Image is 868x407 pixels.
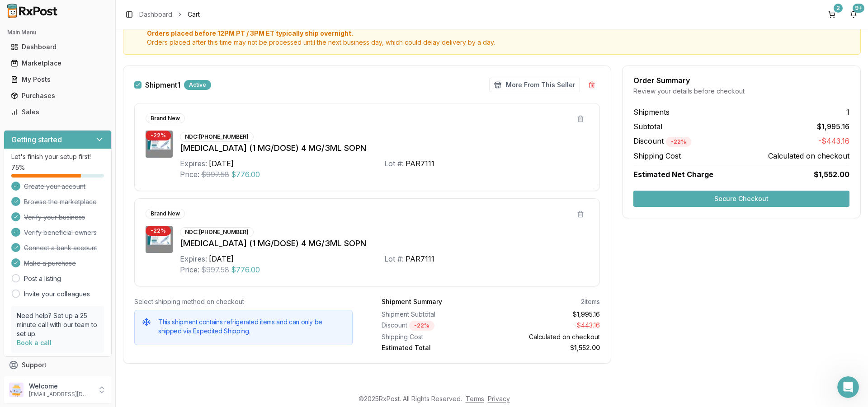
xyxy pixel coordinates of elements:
div: $1,552.00 [495,343,600,352]
div: Dashboard [11,42,104,51]
button: Purchases [4,89,112,103]
div: Select shipping method on checkout [134,297,353,306]
div: 2 items [581,297,600,306]
div: [MEDICAL_DATA] (1 MG/DOSE) 4 MG/3ML SOPN [180,237,589,250]
div: Shipment Summary [382,297,442,306]
a: Marketplace [7,55,108,71]
div: Brand New [146,209,185,219]
div: Expires: [180,158,207,169]
div: Purchases [11,91,104,100]
div: [DATE] [209,253,234,264]
span: Browse the marketplace [24,197,97,206]
span: Discount [633,136,691,145]
a: Purchases [7,88,108,104]
div: 2 [834,4,843,13]
img: User avatar [9,383,24,397]
a: Sales [7,104,108,120]
span: Connect a bank account [24,243,97,253]
div: Shipment Subtotal [382,310,487,319]
button: Secure Checkout [633,191,849,207]
span: Create your account [24,182,85,191]
button: Support [4,357,112,373]
button: My Posts [4,72,112,87]
div: Lot #: [384,158,404,169]
div: Brand New [146,113,185,123]
div: Discount [382,321,487,331]
span: $997.58 [201,264,229,275]
div: Price: [180,169,199,180]
div: Calculated on checkout [495,332,600,342]
img: Ozempic (1 MG/DOSE) 4 MG/3ML SOPN [146,226,173,253]
div: Expires: [180,253,207,264]
div: Review your details before checkout [633,87,849,96]
span: $1,552.00 [814,169,849,180]
span: Orders placed before 12PM PT / 3PM ET typically ship overnight. [147,29,853,38]
div: Sales [11,108,104,117]
div: Lot #: [384,253,404,264]
span: Shipping Cost [633,150,681,161]
p: Let's finish your setup first! [11,152,104,161]
span: Verify your business [24,213,85,222]
a: Dashboard [7,39,108,55]
div: $1,995.16 [495,310,600,319]
div: PAR7111 [406,158,434,169]
span: 75 % [11,163,25,172]
a: Privacy [488,395,510,402]
div: NDC: [PHONE_NUMBER] [180,132,254,142]
span: Shipments [633,107,670,117]
button: 9+ [846,7,861,22]
button: Marketplace [4,56,112,70]
div: - 22 % [146,226,171,236]
iframe: Intercom live chat [837,376,859,398]
div: [MEDICAL_DATA] (1 MG/DOSE) 4 MG/3ML SOPN [180,142,589,154]
p: [EMAIL_ADDRESS][DOMAIN_NAME] [29,391,92,398]
div: - $443.16 [495,321,600,331]
a: My Posts [7,71,108,88]
span: Orders placed after this time may not be processed until the next business day, which could delay... [147,38,853,47]
img: Ozempic (1 MG/DOSE) 4 MG/3ML SOPN [146,131,173,158]
div: - 22 % [666,137,691,147]
div: PAR7111 [406,253,434,264]
a: Dashboard [139,10,172,19]
div: [DATE] [209,158,234,169]
p: Welcome [29,382,92,391]
span: -$443.16 [818,136,849,147]
div: Order Summary [633,77,849,84]
span: Cart [188,10,200,19]
a: Book a call [17,339,52,346]
div: Estimated Total [382,343,487,352]
span: $776.00 [231,264,260,275]
div: Shipping Cost [382,332,487,342]
div: - 22 % [146,131,171,140]
span: Subtotal [633,121,662,132]
span: 1 [846,107,849,117]
h2: Main Menu [7,29,108,36]
a: Post a listing [24,274,61,283]
img: RxPost Logo [4,4,61,18]
span: $776.00 [231,169,260,180]
div: Active [184,80,211,90]
p: Need help? Set up a 25 minute call with our team to set up. [17,311,99,338]
div: NDC: [PHONE_NUMBER] [180,227,254,237]
span: Make a purchase [24,259,76,268]
span: Calculated on checkout [768,150,849,161]
button: Dashboard [4,40,112,54]
button: 2 [825,7,839,22]
span: $997.58 [201,169,229,180]
span: Verify beneficial owners [24,228,97,237]
div: Marketplace [11,59,104,68]
h3: Getting started [11,134,62,145]
a: Terms [466,395,484,402]
nav: breadcrumb [139,10,200,19]
a: Invite your colleagues [24,290,90,299]
button: More From This Seller [489,78,580,92]
div: - 22 % [409,321,434,331]
div: My Posts [11,75,104,84]
span: Estimated Net Charge [633,170,713,179]
div: 9+ [853,4,864,13]
button: Sales [4,105,112,119]
span: $1,995.16 [817,121,849,132]
label: Shipment 1 [145,81,180,89]
div: Price: [180,264,199,275]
